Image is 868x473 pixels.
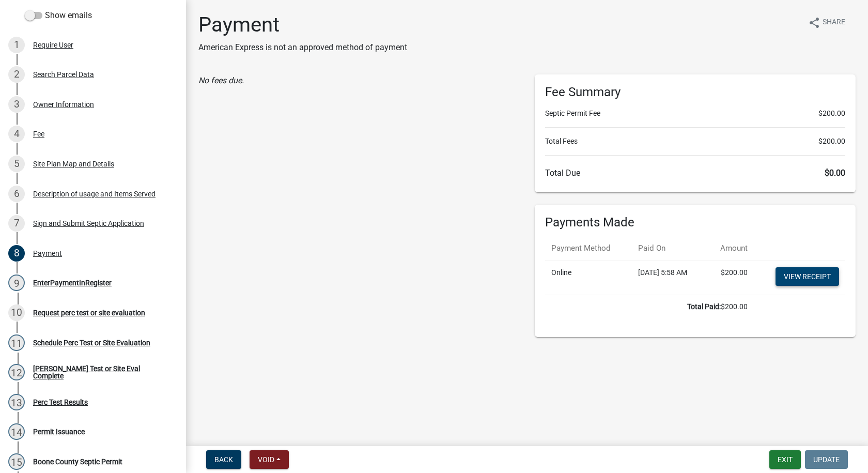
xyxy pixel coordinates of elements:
[8,334,25,351] div: 11
[8,423,25,440] div: 14
[33,220,144,227] div: Sign and Submit Septic Application
[825,168,845,178] span: $0.00
[33,428,85,435] div: Permit Issuance
[8,37,25,53] div: 1
[818,108,845,119] span: $200.00
[632,236,706,261] th: Paid On
[545,295,754,318] td: $200.00
[33,399,88,406] div: Perc Test Results
[33,130,44,138] div: Fee
[33,160,114,167] div: Site Plan Map and Details
[33,458,122,465] div: Boone County Septic Permit
[805,450,848,469] button: Update
[214,455,233,464] span: Back
[250,450,289,469] button: Void
[706,236,754,261] th: Amount
[8,96,25,113] div: 3
[258,455,274,464] span: Void
[545,215,845,230] h6: Payments Made
[8,156,25,172] div: 5
[8,245,25,262] div: 8
[545,261,632,295] td: Online
[8,66,25,83] div: 2
[8,394,25,410] div: 13
[776,267,839,286] a: View receipt
[33,41,73,49] div: Require User
[545,136,845,147] li: Total Fees
[198,12,407,37] h1: Payment
[545,236,632,261] th: Payment Method
[808,17,820,29] i: share
[198,41,407,54] p: American Express is not an approved method of payment
[813,455,840,464] span: Update
[8,453,25,470] div: 15
[33,365,169,379] div: [PERSON_NAME] Test or Site Eval Complete
[545,85,845,100] h6: Fee Summary
[206,450,241,469] button: Back
[8,304,25,321] div: 10
[8,186,25,202] div: 6
[33,71,94,78] div: Search Parcel Data
[687,302,721,311] b: Total Paid:
[632,261,706,295] td: [DATE] 5:58 AM
[545,168,845,178] h6: Total Due
[33,309,145,316] div: Request perc test or site evaluation
[198,75,244,85] i: No fees due.
[25,9,92,22] label: Show emails
[33,250,62,257] div: Payment
[33,279,112,286] div: EnterPaymentInRegister
[545,108,845,119] li: Septic Permit Fee
[33,101,94,108] div: Owner Information
[8,126,25,142] div: 4
[706,261,754,295] td: $200.00
[8,274,25,291] div: 9
[800,12,854,33] button: shareShare
[823,17,845,29] span: Share
[8,364,25,380] div: 12
[818,136,845,147] span: $200.00
[33,190,156,197] div: Description of usage and Items Served
[33,339,150,346] div: Schedule Perc Test or Site Evaluation
[8,215,25,232] div: 7
[769,450,801,469] button: Exit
